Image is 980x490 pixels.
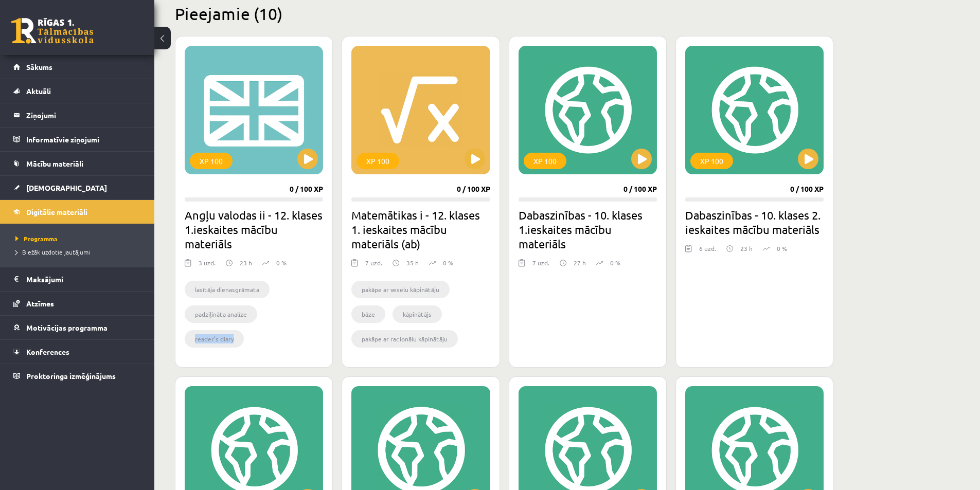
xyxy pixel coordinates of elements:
div: 7 uzd. [532,258,549,274]
a: Motivācijas programma [13,316,141,339]
div: XP 100 [690,153,733,169]
span: Proktoringa izmēģinājums [26,371,116,380]
h2: Matemātikas i - 12. klases 1. ieskaites mācību materiāls (ab) [351,208,490,251]
h2: Dabaszinības - 10. klases 2. ieskaites mācību materiāls [685,208,824,237]
a: Biežāk uzdotie jautājumi [15,247,144,257]
div: XP 100 [357,153,399,169]
a: Maksājumi [13,267,141,291]
span: Digitālie materiāli [26,207,87,216]
span: Motivācijas programma [26,323,108,332]
li: pakāpe ar racionālu kāpinātāju [351,330,458,348]
div: 3 uzd. [199,258,216,274]
li: bāze [351,305,385,323]
legend: Informatīvie ziņojumi [26,128,141,151]
p: 0 % [276,258,287,267]
p: 23 h [740,244,753,253]
span: Atzīmes [26,299,54,308]
legend: Ziņojumi [26,103,141,127]
span: Mācību materiāli [26,159,83,168]
div: XP 100 [190,153,233,169]
li: padziļināta analīze [185,305,257,323]
legend: Maksājumi [26,267,141,291]
p: 27 h [574,258,586,267]
span: [DEMOGRAPHIC_DATA] [26,183,107,192]
a: Informatīvie ziņojumi [13,128,141,151]
p: 35 h [406,258,419,267]
a: Konferences [13,340,141,364]
span: Programma [15,234,58,243]
div: 7 uzd. [365,258,382,274]
div: XP 100 [524,153,566,169]
span: Sākums [26,62,52,71]
a: Proktoringa izmēģinājums [13,364,141,388]
a: Aktuāli [13,79,141,103]
a: Ziņojumi [13,103,141,127]
a: Rīgas 1. Tālmācības vidusskola [11,18,94,44]
li: pakāpe ar veselu kāpinātāju [351,281,450,298]
span: Aktuāli [26,86,51,96]
h2: Angļu valodas ii - 12. klases 1.ieskaites mācību materiāls [185,208,323,251]
p: 23 h [240,258,252,267]
span: Konferences [26,347,69,356]
a: Digitālie materiāli [13,200,141,224]
li: lasītāja dienasgrāmata [185,281,270,298]
a: Programma [15,234,144,243]
p: 0 % [777,244,787,253]
p: 0 % [443,258,453,267]
a: [DEMOGRAPHIC_DATA] [13,176,141,199]
div: 6 uzd. [699,244,716,259]
p: 0 % [610,258,620,267]
h2: Dabaszinības - 10. klases 1.ieskaites mācību materiāls [519,208,657,251]
li: reader’s diary [185,330,244,348]
li: kāpinātājs [393,305,442,323]
span: Biežāk uzdotie jautājumi [15,248,90,256]
a: Sākums [13,55,141,79]
h2: Pieejamie (10) [175,4,833,24]
a: Atzīmes [13,292,141,315]
a: Mācību materiāli [13,152,141,175]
